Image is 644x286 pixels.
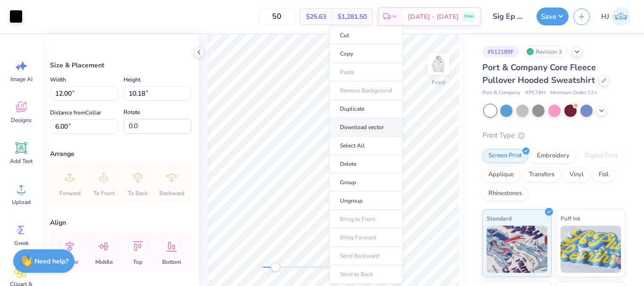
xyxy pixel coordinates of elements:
[593,168,615,182] div: Foil
[50,74,66,85] label: Width
[523,168,561,182] div: Transfers
[482,130,625,141] div: Print Type
[561,213,580,223] span: Puff Ink
[482,168,520,182] div: Applique
[329,137,403,155] li: Select All
[258,8,295,25] input: – –
[611,7,630,26] img: Hughe Josh Cabanete
[12,198,31,206] span: Upload
[329,173,403,192] li: Group
[329,100,403,118] li: Duplicate
[50,107,101,118] label: Distance from Collar
[133,258,142,266] span: Top
[563,168,590,182] div: Vinyl
[124,74,140,85] label: Height
[10,157,33,165] span: Add Text
[34,257,68,266] strong: Need help?
[531,149,576,163] div: Embroidery
[486,7,532,26] input: Untitled Design
[601,11,609,22] span: HJ
[10,75,33,83] span: Image AI
[482,89,520,97] span: Port & Company
[597,7,635,26] a: HJ
[162,258,181,266] span: Bottom
[429,55,448,74] img: Front
[338,12,367,22] span: $1,281.50
[561,226,621,273] img: Puff Ink
[50,60,191,70] div: Size & Placement
[578,149,624,163] div: Digital Print
[550,89,597,97] span: Minimum Order: 12 +
[432,78,446,87] div: Front
[329,45,403,63] li: Copy
[11,116,32,124] span: Designs
[408,12,459,22] span: [DATE] - [DATE]
[95,258,113,266] span: Middle
[271,262,280,272] div: Accessibility label
[62,258,78,266] span: Center
[524,46,567,57] div: Revision 3
[482,46,519,57] div: # 512189F
[487,213,512,223] span: Standard
[50,218,191,228] div: Align
[329,26,403,45] li: Cut
[14,239,29,247] span: Greek
[487,226,547,273] img: Standard
[329,118,403,137] li: Download vector
[482,187,528,201] div: Rhinestones
[329,155,403,173] li: Delete
[464,13,473,20] span: Free
[306,12,326,22] span: $25.63
[525,89,545,97] span: # PC78H
[537,8,569,25] button: Save
[482,149,528,163] div: Screen Print
[329,192,403,210] li: Ungroup
[124,106,140,118] label: Rotate
[482,62,596,86] span: Port & Company Core Fleece Pullover Hooded Sweatshirt
[50,149,191,159] div: Arrange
